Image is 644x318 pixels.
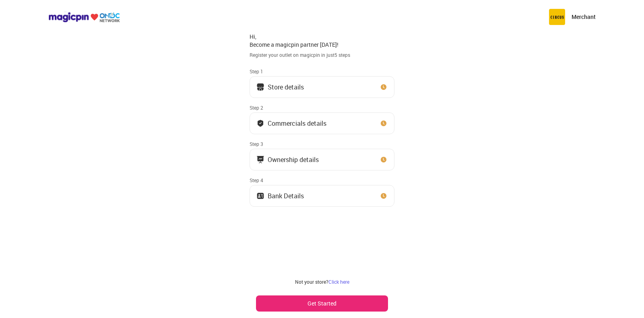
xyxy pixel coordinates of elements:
[250,185,394,207] button: Bank Details
[250,104,394,111] div: Step 2
[48,12,120,23] img: ondc-logo-new-small.8a59708e.svg
[256,83,264,91] img: storeIcon.9b1f7264.svg
[295,279,328,285] span: Not your store?
[250,33,394,48] div: Hi, Become a magicpin partner [DATE]!
[250,52,394,58] div: Register your outlet on magicpin in just 5 steps
[380,83,388,91] img: clock_icon_new.67dbf243.svg
[268,194,304,198] div: Bank Details
[250,76,394,98] button: Store details
[268,121,326,125] div: Commercials details
[268,158,319,162] div: Ownership details
[256,119,264,127] img: bank_details_tick.fdc3558c.svg
[250,68,394,75] div: Step 1
[380,192,388,200] img: clock_icon_new.67dbf243.svg
[380,156,388,164] img: clock_icon_new.67dbf243.svg
[250,177,394,183] div: Step 4
[256,295,388,312] button: Get Started
[328,279,349,285] a: Click here
[250,149,394,170] button: Ownership details
[256,156,264,164] img: commercials_icon.983f7837.svg
[256,192,264,200] img: ownership_icon.37569ceb.svg
[268,85,304,89] div: Store details
[250,112,394,134] button: Commercials details
[380,119,388,127] img: clock_icon_new.67dbf243.svg
[549,9,565,25] img: circus.b677b59b.png
[250,141,394,147] div: Step 3
[572,13,596,21] p: Merchant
